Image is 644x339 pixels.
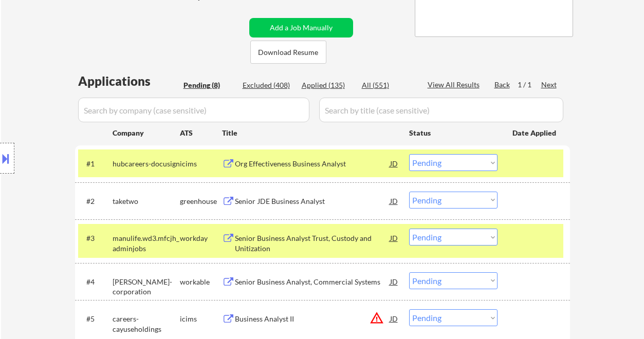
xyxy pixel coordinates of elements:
[78,98,309,122] input: Search by company (case sensitive)
[389,309,399,328] div: JD
[302,80,353,90] div: Applied (135)
[541,80,558,90] div: Next
[180,314,222,324] div: icims
[389,272,399,291] div: JD
[518,80,541,90] div: 1 / 1
[113,314,180,334] div: careers-cayuseholdings
[409,123,498,142] div: Status
[180,277,222,287] div: workable
[389,229,399,247] div: JD
[243,80,294,90] div: Excluded (408)
[389,192,399,210] div: JD
[235,314,390,324] div: Business Analyst II
[235,233,390,253] div: Senior Business Analyst Trust, Custody and Unitization
[222,128,399,138] div: Title
[235,277,390,287] div: Senior Business Analyst, Commercial Systems
[494,80,511,90] div: Back
[180,128,222,138] div: ATS
[389,154,399,173] div: JD
[512,128,558,138] div: Date Applied
[86,277,104,287] div: #4
[180,196,222,206] div: greenhouse
[250,41,326,64] button: Download Resume
[319,98,563,122] input: Search by title (case sensitive)
[180,159,222,169] div: icims
[86,314,104,324] div: #5
[249,18,353,37] button: Add a Job Manually
[362,80,413,90] div: All (551)
[113,277,180,297] div: [PERSON_NAME]-corporation
[370,311,384,325] button: warning_amber
[235,196,390,206] div: Senior JDE Business Analyst
[183,80,235,90] div: Pending (8)
[428,80,483,90] div: View All Results
[180,233,222,243] div: workday
[235,159,390,169] div: Org Effectiveness Business Analyst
